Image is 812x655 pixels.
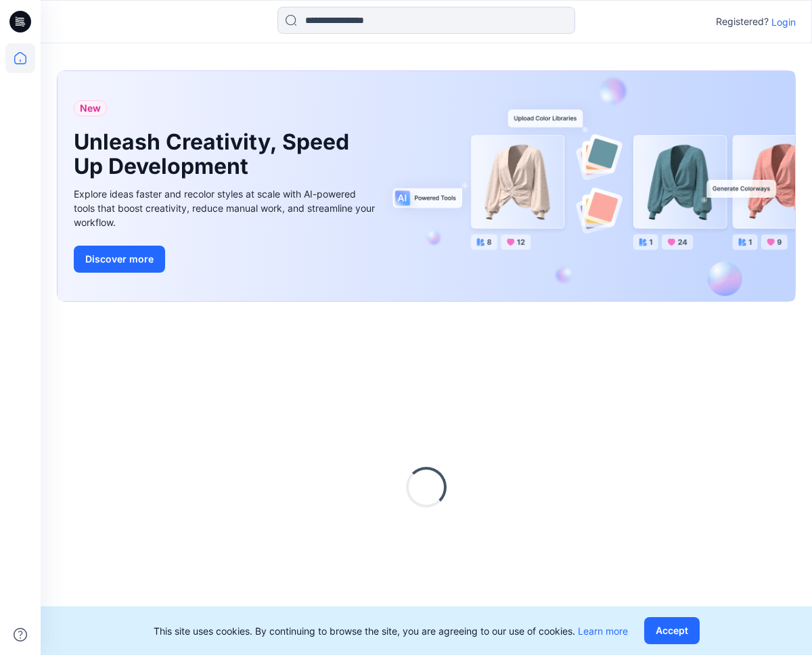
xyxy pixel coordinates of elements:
p: Registered? [716,14,769,30]
button: Accept [644,617,700,644]
a: Discover more [74,246,378,273]
p: This site uses cookies. By continuing to browse the site, you are agreeing to our use of cookies. [154,624,628,638]
p: Login [771,15,796,29]
span: New [80,100,101,116]
button: Discover more [74,246,165,273]
div: Explore ideas faster and recolor styles at scale with AI-powered tools that boost creativity, red... [74,187,378,229]
a: Learn more [578,625,628,637]
h1: Unleash Creativity, Speed Up Development [74,130,358,179]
